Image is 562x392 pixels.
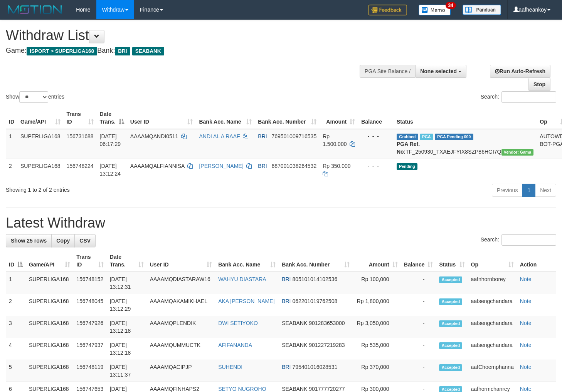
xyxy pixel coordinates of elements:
[258,163,267,169] span: BRI
[282,320,307,326] span: SEABANK
[26,316,73,338] td: SUPERLIGA168
[130,133,178,139] span: AAAAMQANDI0511
[520,342,532,348] a: Note
[353,316,401,338] td: Rp 3,050,000
[435,134,473,140] span: PGA Pending
[436,250,468,272] th: Status: activate to sort column ascending
[401,272,436,294] td: -
[528,78,550,91] a: Stop
[73,272,106,294] td: 156748152
[218,320,258,326] a: DWI SETIYOKO
[323,163,350,169] span: Rp 350.000
[6,4,64,15] img: MOTION_logo.png
[258,133,267,139] span: BRI
[323,133,347,147] span: Rp 1.500.000
[468,250,517,272] th: Op: activate to sort column ascending
[17,107,64,129] th: Game/API: activate to sort column ascending
[520,320,532,326] a: Note
[6,28,367,43] h1: Withdraw List
[439,364,462,371] span: Accepted
[19,91,48,103] select: Showentries
[397,134,418,140] span: Grabbed
[6,47,367,55] h4: Game: Bank:
[26,250,73,272] th: Game/API: activate to sort column ascending
[218,276,266,282] a: WAHYU DIASTARA
[292,298,337,304] span: Copy 062201019762508 to clipboard
[520,364,532,370] a: Note
[107,316,147,338] td: [DATE] 13:12:18
[358,107,394,129] th: Balance
[147,360,215,382] td: AAAAMQACIPJP
[490,65,550,78] a: Run Auto-Refresh
[26,360,73,382] td: SUPERLIGA168
[282,386,307,392] span: SEABANK
[6,159,17,181] td: 2
[74,234,96,247] a: CSV
[107,360,147,382] td: [DATE] 13:11:37
[439,276,462,283] span: Accepted
[415,65,466,78] button: None selected
[279,250,353,272] th: Bank Acc. Number: activate to sort column ascending
[17,159,64,181] td: SUPERLIGA168
[271,163,316,169] span: Copy 687001038264532 to clipboard
[292,364,337,370] span: Copy 795401016028531 to clipboard
[439,298,462,305] span: Accepted
[27,47,97,55] span: ISPORT > SUPERLIGA168
[292,276,337,282] span: Copy 805101014102536 to clipboard
[147,272,215,294] td: AAAAMQDIASTARAW16
[107,272,147,294] td: [DATE] 13:12:31
[26,294,73,316] td: SUPERLIGA168
[368,5,407,15] img: Feedback.jpg
[468,294,517,316] td: aafsengchandara
[26,272,73,294] td: SUPERLIGA168
[67,163,94,169] span: 156748224
[397,163,417,170] span: Pending
[394,129,537,159] td: TF_250930_TXAEJFYIX8SZP86HGI7Q
[446,2,456,9] span: 34
[397,141,420,155] b: PGA Ref. No:
[218,342,252,348] a: AFIFANANDA
[360,65,415,78] div: PGA Site Balance /
[26,338,73,360] td: SUPERLIGA168
[401,316,436,338] td: -
[468,272,517,294] td: aafnhornborey
[100,133,121,147] span: [DATE] 06:17:29
[522,184,535,197] a: 1
[199,163,243,169] a: [PERSON_NAME]
[196,107,255,129] th: Bank Acc. Name: activate to sort column ascending
[147,294,215,316] td: AAAAMQAKAMIKHAEL
[401,360,436,382] td: -
[215,250,279,272] th: Bank Acc. Name: activate to sort column ascending
[271,133,316,139] span: Copy 769501009716535 to clipboard
[401,294,436,316] td: -
[6,129,17,159] td: 1
[520,386,532,392] a: Note
[468,316,517,338] td: aafsengchandara
[73,360,106,382] td: 156748119
[51,234,75,247] a: Copy
[67,133,94,139] span: 156731688
[353,272,401,294] td: Rp 100,000
[147,338,215,360] td: AAAAMQUMMUCTK
[468,338,517,360] td: aafsengchandara
[282,276,291,282] span: BRI
[520,276,532,282] a: Note
[309,342,345,348] span: Copy 901227219283 to clipboard
[56,238,70,244] span: Copy
[100,163,121,177] span: [DATE] 13:12:24
[11,238,47,244] span: Show 25 rows
[309,320,345,326] span: Copy 901283653000 to clipboard
[517,250,556,272] th: Action
[107,338,147,360] td: [DATE] 13:12:18
[501,149,534,156] span: Vendor URL: https://trx31.1velocity.biz
[6,250,26,272] th: ID: activate to sort column descending
[353,360,401,382] td: Rp 370,000
[6,316,26,338] td: 3
[481,234,556,246] label: Search:
[147,316,215,338] td: AAAAMQPLENDIK
[361,162,390,170] div: - - -
[73,338,106,360] td: 156747937
[282,364,291,370] span: BRI
[309,386,345,392] span: Copy 901777720277 to clipboard
[6,91,64,103] label: Show entries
